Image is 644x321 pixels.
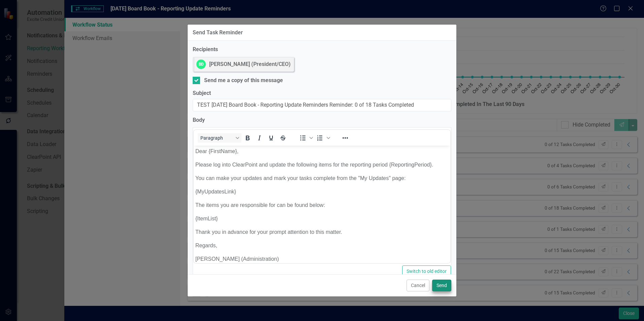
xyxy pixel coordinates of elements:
[204,77,283,84] div: Send me a copy of this message
[196,60,206,69] div: BD
[193,116,205,124] label: Body
[193,46,218,53] label: Recipients
[277,133,289,143] button: Strikethrough
[407,280,429,291] button: Cancel
[198,133,241,143] button: Block Paragraph
[193,30,243,36] div: Send Task Reminder
[314,133,331,143] div: Numbered list
[265,133,277,143] button: Underline
[193,90,451,97] label: Subject
[194,146,450,263] iframe: Rich Text Area
[432,280,451,291] button: Send
[340,133,351,143] button: Reveal or hide additional toolbar items
[254,133,265,143] button: Italic
[242,133,253,143] button: Bold
[209,61,291,68] strong: [PERSON_NAME] (President/CEO)
[297,133,314,143] div: Bullet list
[402,265,451,277] button: Switch to old editor
[200,135,233,141] span: Paragraph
